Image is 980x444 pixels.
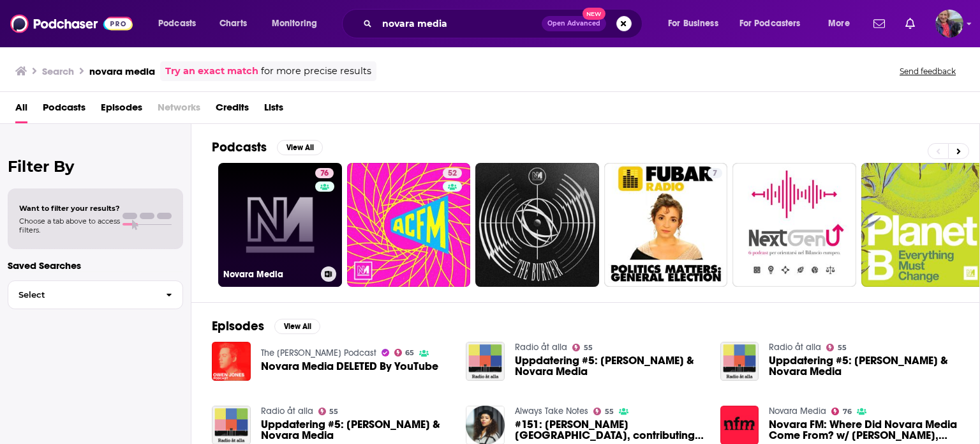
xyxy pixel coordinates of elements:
span: Podcasts [158,15,196,33]
span: Choose a tab above to access filters. [19,217,120,234]
a: 52 [443,168,462,178]
button: Open AdvancedNew [542,16,606,31]
a: Uppdatering #5: Aaron Bastani & Novara Media [769,355,959,377]
a: 55 [826,344,847,351]
span: Uppdatering #5: [PERSON_NAME] & Novara Media [261,419,451,441]
a: Radio åt alla [515,342,567,353]
a: 7 [604,163,728,287]
button: open menu [659,13,734,34]
span: for more precise results [261,64,371,79]
span: 55 [838,345,847,351]
img: Podchaser - Follow, Share and Rate Podcasts [10,11,133,36]
span: Logged in as KateFT [935,10,963,38]
h3: Search [42,65,74,77]
button: View All [277,140,323,155]
a: Credits [216,97,249,123]
a: 7 [708,168,722,178]
a: Show notifications dropdown [868,13,890,34]
a: Charts [211,13,255,34]
span: Uppdatering #5: [PERSON_NAME] & Novara Media [515,355,705,377]
button: View All [274,319,320,334]
img: Uppdatering #5: Aaron Bastani & Novara Media [720,342,759,381]
a: 65 [394,349,415,356]
button: open menu [263,13,334,34]
span: 55 [584,345,593,351]
a: #151: Moya Lothian-McLean, contributing editor, Novara Media [515,419,705,441]
span: 76 [320,167,329,180]
a: Episodes [101,97,142,123]
span: 52 [448,167,457,180]
span: 55 [329,409,338,415]
span: 65 [405,350,414,356]
img: User Profile [935,10,963,38]
img: Uppdatering #5: Aaron Bastani & Novara Media [466,342,505,381]
a: Radio åt alla [769,342,821,353]
span: Charts [219,15,247,33]
span: 55 [605,409,614,415]
span: 76 [843,409,852,415]
button: Show profile menu [935,10,963,38]
h3: novara media [89,65,155,77]
span: For Business [668,15,718,33]
span: Want to filter your results? [19,204,120,213]
span: For Podcasters [739,15,801,33]
a: Novara FM: Where Did Novara Media Come From? w/ Aaron Bastani, James Butler and Ash Sarkar [769,419,959,441]
a: 55 [572,344,593,351]
a: 76 [315,168,334,178]
a: All [15,97,27,123]
span: 7 [713,167,717,180]
a: The Owen Jones Podcast [261,348,376,358]
a: Lists [264,97,283,123]
a: 52 [347,163,471,287]
span: Novara FM: Where Did Novara Media Come From? w/ [PERSON_NAME], [PERSON_NAME] and [PERSON_NAME] [769,419,959,441]
a: Radio åt alla [261,406,313,417]
span: #151: [PERSON_NAME][GEOGRAPHIC_DATA], contributing editor, Novara Media [515,419,705,441]
h3: Novara Media [223,269,316,280]
a: 55 [318,408,339,415]
a: Podcasts [43,97,85,123]
button: open menu [149,13,212,34]
a: PodcastsView All [212,139,323,155]
a: Show notifications dropdown [900,13,920,34]
span: Open Advanced [547,20,600,27]
a: 76Novara Media [218,163,342,287]
span: New [583,8,605,20]
a: EpisodesView All [212,318,320,334]
a: Uppdatering #5: Aaron Bastani & Novara Media [515,355,705,377]
h2: Episodes [212,318,264,334]
a: Always Take Notes [515,406,588,417]
img: Novara Media DELETED By YouTube [212,342,251,381]
h2: Filter By [8,157,183,176]
input: Search podcasts, credits, & more... [377,13,542,34]
span: Select [8,291,156,299]
p: Saved Searches [8,259,183,272]
a: Uppdatering #5: Aaron Bastani & Novara Media [261,419,451,441]
h2: Podcasts [212,139,267,155]
button: Send feedback [896,66,960,77]
a: 55 [593,408,614,415]
span: Uppdatering #5: [PERSON_NAME] & Novara Media [769,355,959,377]
div: Search podcasts, credits, & more... [354,9,655,38]
a: Try an exact match [165,64,258,79]
button: Select [8,280,183,309]
a: Novara Media DELETED By YouTube [261,361,438,372]
span: More [828,15,850,33]
span: Networks [158,97,200,123]
button: open menu [819,13,866,34]
a: Novara Media [769,406,826,417]
span: Monitoring [272,15,317,33]
button: open menu [731,13,819,34]
a: 76 [831,408,852,415]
